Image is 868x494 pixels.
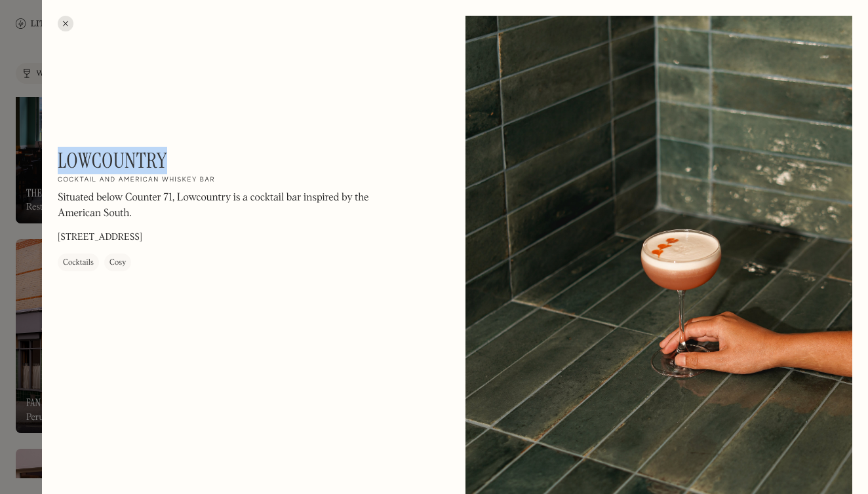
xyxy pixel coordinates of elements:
[58,191,412,222] p: Situated below Counter 71, Lowcountry is a cocktail bar inspired by the American South.
[58,148,167,173] h1: Lowcountry
[58,231,142,245] p: [STREET_ADDRESS]
[109,257,126,270] div: Cosy
[63,257,94,270] div: Cocktails
[58,176,215,185] h2: Cocktail and American Whiskey bar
